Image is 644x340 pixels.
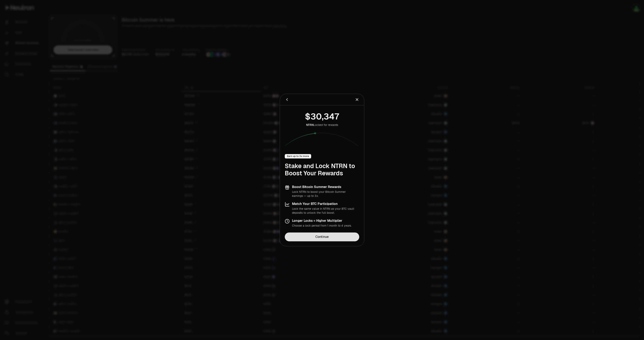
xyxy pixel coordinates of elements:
[306,123,338,127] div: Locked for rewards
[292,207,359,215] p: Lock the same value in NTRN as your BTC vault deposits to unlock the full boost.
[292,190,359,198] p: Lock NTRN to boost your Bitcoin Summer earnings — up to 3x.
[292,219,352,223] h3: Longer Locks = Higher Multiplier
[285,232,359,241] a: Continue
[285,97,289,102] button: Back
[292,224,352,228] p: Choose a lock period from 1 month to 4 years.
[285,154,311,158] div: Earn up to 3x more
[355,97,359,102] button: Close
[292,202,359,206] h3: Match Your BTC Participation
[285,162,359,177] h1: Stake and Lock NTRN to Boost Your Rewards
[306,123,314,127] span: NTRN
[292,185,359,189] h3: Boost Bitcoin Summer Rewards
